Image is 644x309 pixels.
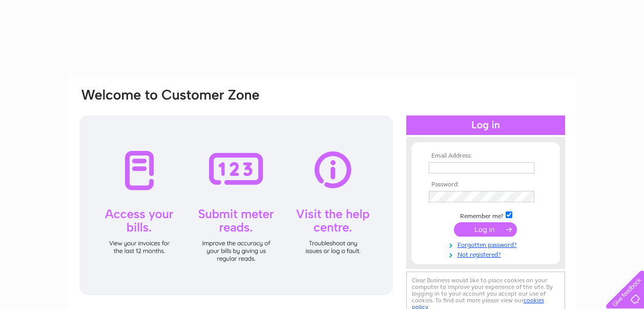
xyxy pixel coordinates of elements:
[429,249,545,259] a: Not registered?
[426,181,545,188] th: Password:
[454,222,517,237] input: Submit
[426,152,545,160] th: Email Address:
[429,239,545,249] a: Forgotten password?
[426,210,545,220] td: Remember me?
